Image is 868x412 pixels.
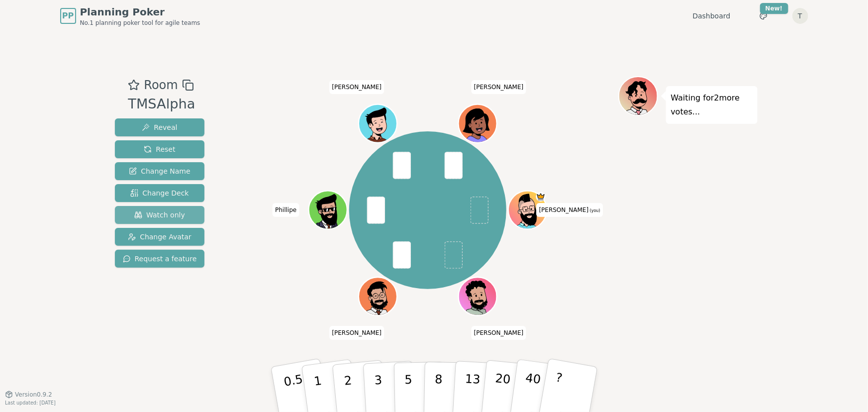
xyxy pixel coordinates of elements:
[115,250,205,268] button: Request a feature
[115,184,205,202] button: Change Deck
[144,144,175,154] span: Reset
[134,210,185,220] span: Watch only
[130,188,189,198] span: Change Deck
[115,228,205,246] button: Change Avatar
[330,80,385,94] span: Click to change your name
[671,91,753,119] p: Waiting for 2 more votes...
[536,192,546,202] span: Toce is the host
[5,391,52,399] button: Version0.9.2
[755,7,772,25] button: New!
[472,80,526,94] span: Click to change your name
[5,400,56,406] span: Last updated: [DATE]
[123,254,197,264] span: Request a feature
[80,5,200,19] span: Planning Poker
[80,19,200,27] span: No.1 planning poker tool for agile teams
[273,203,299,217] span: Click to change your name
[760,3,788,14] div: New!
[537,203,603,217] span: Click to change your name
[128,232,192,242] span: Change Avatar
[792,8,808,24] button: T
[115,140,205,158] button: Reset
[115,118,205,136] button: Reveal
[115,162,205,180] button: Change Name
[588,208,600,213] span: (you)
[142,122,177,132] span: Reveal
[128,76,140,94] button: Add as favourite
[144,76,178,94] span: Room
[62,10,74,22] span: PP
[472,326,526,340] span: Click to change your name
[330,326,385,340] span: Click to change your name
[509,192,546,228] button: Click to change your avatar
[129,166,190,176] span: Change Name
[115,206,205,224] button: Watch only
[128,94,195,114] div: TMSAlpha
[693,11,731,21] a: Dashboard
[15,391,52,399] span: Version 0.9.2
[60,5,200,27] a: PPPlanning PokerNo.1 planning poker tool for agile teams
